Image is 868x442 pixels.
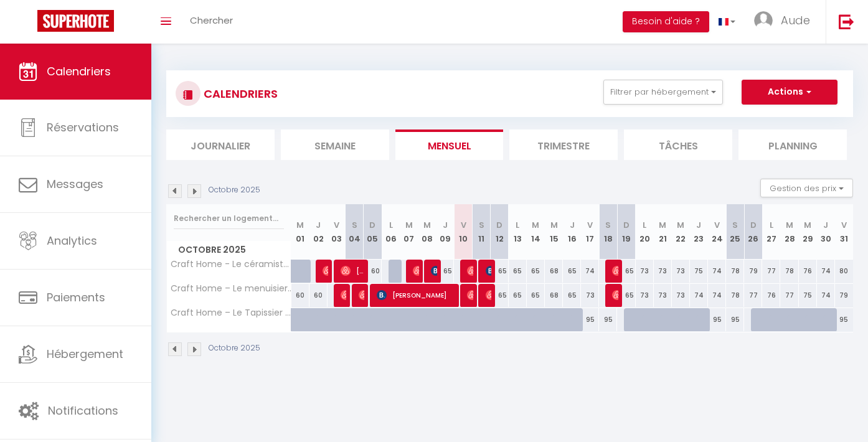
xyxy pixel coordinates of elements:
[780,260,798,283] div: 78
[603,80,723,105] button: Filtrer par hébergement
[364,260,382,283] div: 60
[461,219,466,231] abbr: V
[823,219,828,231] abbr: J
[400,204,418,260] th: 07
[486,259,492,283] span: [PERSON_NAME]
[690,260,708,283] div: 75
[726,260,744,283] div: 78
[563,260,581,283] div: 65
[835,284,853,307] div: 79
[726,204,744,260] th: 25
[509,260,527,283] div: 65
[835,308,853,331] div: 95
[309,204,328,260] th: 02
[281,129,389,160] li: Semaine
[762,204,780,260] th: 27
[516,219,519,231] abbr: L
[570,219,575,231] abbr: J
[672,204,690,260] th: 22
[436,204,454,260] th: 09
[623,219,630,231] abbr: D
[496,219,502,231] abbr: D
[835,260,853,283] div: 80
[612,259,618,283] span: [PERSON_NAME]
[167,241,291,259] span: Octobre 2025
[643,219,646,231] abbr: L
[599,308,617,331] div: 95
[581,308,599,331] div: 95
[509,129,618,160] li: Trimestre
[479,219,484,231] abbr: S
[418,204,436,260] th: 08
[754,11,773,30] img: ...
[835,204,853,260] th: 31
[389,219,393,231] abbr: L
[545,204,563,260] th: 15
[545,260,563,283] div: 68
[804,219,811,231] abbr: M
[369,219,375,231] abbr: D
[473,204,491,260] th: 11
[467,259,473,283] span: [PERSON_NAME]
[209,184,260,196] p: Octobre 2025
[532,219,539,231] abbr: M
[527,260,545,283] div: 65
[209,342,260,354] p: Octobre 2025
[382,204,400,260] th: 06
[780,284,798,307] div: 77
[781,12,810,28] span: Aude
[352,219,357,231] abbr: S
[491,204,509,260] th: 12
[47,289,105,305] span: Paiements
[599,204,617,260] th: 18
[762,284,780,307] div: 76
[714,219,720,231] abbr: V
[744,204,762,260] th: 26
[190,14,233,27] span: Chercher
[690,204,708,260] th: 23
[617,284,635,307] div: 65
[491,260,509,283] div: 65
[486,283,492,307] span: [PERSON_NAME]
[708,284,726,307] div: 74
[799,260,817,283] div: 76
[291,204,309,260] th: 01
[581,260,599,283] div: 74
[431,259,437,283] span: [PERSON_NAME]
[341,259,365,283] span: [PERSON_NAME]
[169,308,293,317] span: Craft Home – Le Tapissier – Balnéo/Parking privé
[654,204,672,260] th: 21
[328,204,346,260] th: 03
[395,129,504,160] li: Mensuel
[786,219,793,231] abbr: M
[841,219,847,231] abbr: V
[839,14,854,29] img: logout
[605,219,611,231] abbr: S
[527,204,545,260] th: 14
[169,260,293,269] span: Craft Home - Le céramiste – Balnéo/ Parking privée
[291,284,309,307] div: 60
[677,219,684,231] abbr: M
[770,219,773,231] abbr: L
[817,260,835,283] div: 74
[762,260,780,283] div: 77
[617,204,635,260] th: 19
[636,204,654,260] th: 20
[780,204,798,260] th: 28
[738,129,847,160] li: Planning
[760,179,853,197] button: Gestion des prix
[654,260,672,283] div: 73
[467,283,473,307] span: [PERSON_NAME]
[509,284,527,307] div: 65
[696,219,701,231] abbr: J
[413,259,419,283] span: [PERSON_NAME]
[612,283,618,307] span: [PERSON_NAME]
[47,233,97,248] span: Analytics
[624,129,732,160] li: Tâches
[169,284,293,293] span: Craft Home – Le menuisier – Balneo / Parking privé
[750,219,757,231] abbr: D
[423,219,431,231] abbr: M
[491,284,509,307] div: 65
[636,284,654,307] div: 73
[377,283,455,307] span: [PERSON_NAME]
